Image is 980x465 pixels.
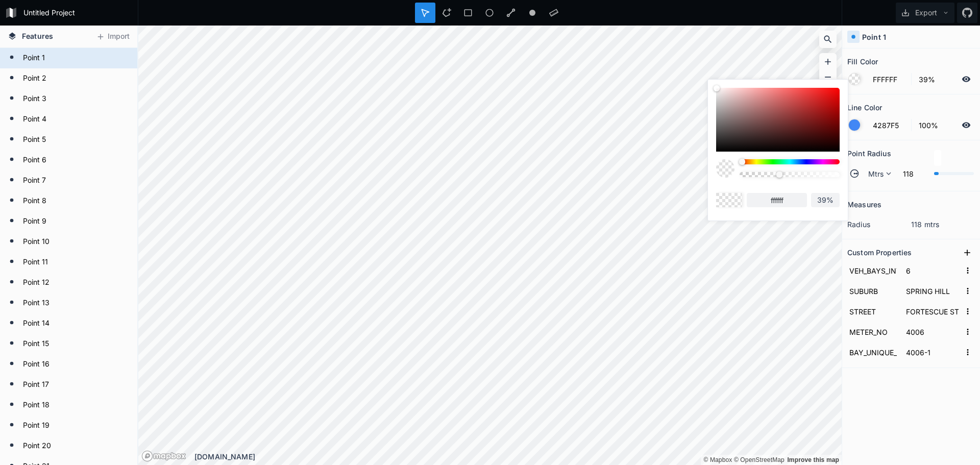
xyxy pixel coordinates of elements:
[847,197,881,212] h2: Measures
[904,304,961,319] input: Empty
[896,3,954,23] button: Export
[847,100,882,115] h2: Line Color
[847,263,899,278] input: Name
[911,219,975,230] dd: 118 mtrs
[847,345,899,360] input: Name
[22,31,53,41] span: Features
[904,324,961,339] input: Empty
[847,145,891,161] h2: Point Radius
[194,451,842,462] div: [DOMAIN_NAME]
[847,219,911,230] dt: radius
[847,244,912,260] h2: Custom Properties
[904,283,961,299] input: Empty
[847,324,899,339] input: Name
[904,345,961,360] input: Empty
[91,29,135,45] button: Import
[734,456,785,463] a: OpenStreetMap
[904,263,961,278] input: Empty
[141,450,186,462] a: Mapbox logo
[847,54,878,69] h2: Fill Color
[847,304,899,319] input: Name
[868,168,884,179] span: Mtrs
[897,167,929,180] input: 0
[862,32,886,42] h4: Point 1
[847,283,899,299] input: Name
[787,456,839,463] a: Map feedback
[703,456,732,463] a: Mapbox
